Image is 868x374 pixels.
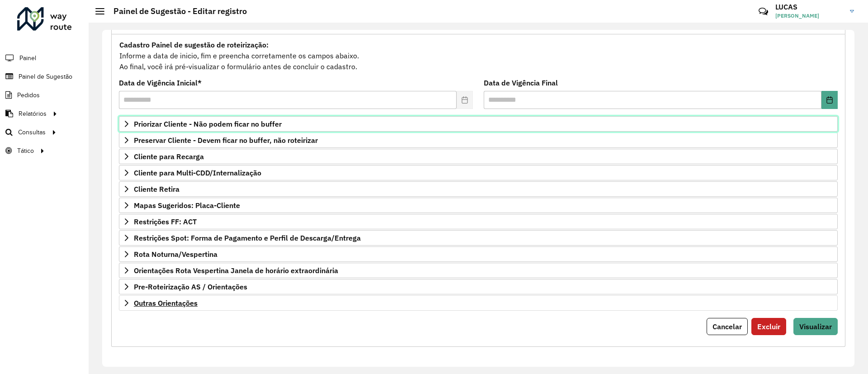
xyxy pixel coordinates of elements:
span: Pre-Roteirização AS / Orientações [134,283,247,290]
span: Mapas Sugeridos: Placa-Cliente [134,202,240,209]
a: Priorizar Cliente - Não podem ficar no buffer [119,116,838,132]
a: Cliente Retira [119,181,838,197]
button: Choose Date [821,91,838,109]
span: Pedidos [17,90,40,100]
span: Cliente para Recarga [134,153,204,160]
span: Restrições FF: ACT [134,218,197,225]
span: Painel de Sugestão [19,72,72,81]
span: Tático [17,146,34,156]
a: Cliente para Recarga [119,149,838,164]
label: Data de Vigência Inicial [119,77,202,88]
a: Contato Rápido [754,2,773,21]
span: Cliente Retira [134,185,179,193]
a: Preservar Cliente - Devem ficar no buffer, não roteirizar [119,133,838,148]
span: Restrições Spot: Forma de Pagamento e Perfil de Descarga/Entrega [134,234,361,241]
div: Informe a data de inicio, fim e preencha corretamente os campos abaixo. Ao final, você irá pré-vi... [119,39,838,72]
span: Cancelar [712,322,742,331]
span: Priorizar Cliente - Não podem ficar no buffer [134,120,282,128]
span: Cliente para Multi-CDD/Internalização [134,169,261,176]
button: Cancelar [707,318,748,335]
button: Excluir [751,318,786,335]
h3: LUCAS [775,3,843,11]
span: Visualizar [799,322,832,331]
a: Mapas Sugeridos: Placa-Cliente [119,198,838,213]
span: Relatórios [19,109,47,118]
span: [PERSON_NAME] [775,12,843,20]
span: Rota Noturna/Vespertina [134,251,217,258]
strong: Cadastro Painel de sugestão de roteirização: [119,40,269,49]
a: Rota Noturna/Vespertina [119,246,838,262]
span: Painel [19,53,36,63]
span: Orientações Rota Vespertina Janela de horário extraordinária [134,267,338,274]
span: Consultas [18,128,46,137]
span: Outras Orientações [134,299,198,307]
a: Restrições FF: ACT [119,214,838,229]
span: Preservar Cliente - Devem ficar no buffer, não roteirizar [134,137,318,144]
a: Pre-Roteirização AS / Orientações [119,279,838,294]
a: Cliente para Multi-CDD/Internalização [119,165,838,180]
a: Outras Orientações [119,295,838,311]
span: Excluir [757,322,780,331]
a: Restrições Spot: Forma de Pagamento e Perfil de Descarga/Entrega [119,230,838,246]
button: Visualizar [793,318,838,335]
a: Orientações Rota Vespertina Janela de horário extraordinária [119,263,838,278]
label: Data de Vigência Final [484,77,558,88]
h2: Painel de Sugestão - Editar registro [104,6,247,16]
